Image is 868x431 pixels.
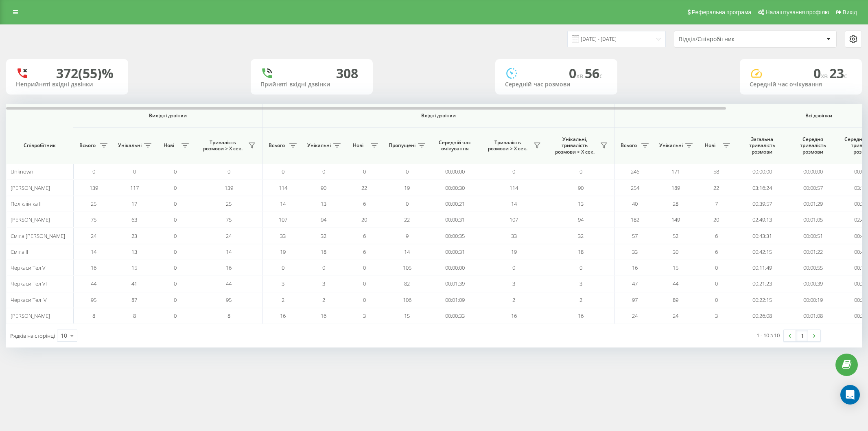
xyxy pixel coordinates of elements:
[321,232,326,240] span: 32
[632,248,638,255] span: 33
[578,232,584,240] span: 32
[715,280,718,287] span: 0
[511,200,517,207] span: 14
[715,200,718,207] span: 7
[282,280,284,287] span: 3
[363,312,366,319] span: 3
[679,36,776,43] div: Відділ/Співробітник
[174,296,177,303] span: 0
[737,212,787,228] td: 02:49:13
[599,71,603,80] span: c
[737,260,787,276] td: 00:11:49
[429,276,480,292] td: 00:01:39
[307,142,331,149] span: Унікальні
[90,184,98,191] span: 139
[322,168,325,175] span: 0
[743,136,781,155] span: Загальна тривалість розмови
[671,216,680,223] span: 149
[131,296,137,303] span: 87
[321,184,326,191] span: 90
[813,64,829,82] span: 0
[737,164,787,180] td: 00:00:00
[578,184,584,191] span: 90
[11,248,28,255] span: Сміла ІІ
[226,232,232,240] span: 24
[619,142,639,149] span: Всього
[512,296,515,303] span: 2
[578,216,584,223] span: 94
[133,312,136,319] span: 8
[174,232,177,240] span: 0
[11,200,42,207] span: Поліклініка ІІ
[576,71,585,80] span: хв
[673,248,678,255] span: 30
[363,248,366,255] span: 6
[765,9,829,15] span: Налаштування профілю
[348,142,368,149] span: Нові
[174,184,177,191] span: 0
[429,212,480,228] td: 00:00:31
[11,216,50,223] span: [PERSON_NAME]
[174,312,177,319] span: 0
[787,276,838,292] td: 00:00:39
[585,64,603,82] span: 56
[322,296,325,303] span: 2
[361,184,367,191] span: 22
[13,142,66,149] span: Співробітник
[673,296,678,303] span: 89
[260,81,363,88] div: Прийняті вхідні дзвінки
[131,280,137,287] span: 41
[511,232,517,240] span: 33
[671,184,680,191] span: 189
[579,280,582,287] span: 3
[578,248,584,255] span: 18
[226,264,232,271] span: 16
[363,280,366,287] span: 0
[569,64,585,82] span: 0
[11,312,50,319] span: [PERSON_NAME]
[511,312,517,319] span: 16
[787,292,838,308] td: 00:00:19
[429,244,480,260] td: 00:00:31
[403,296,411,303] span: 106
[632,296,638,303] span: 97
[737,292,787,308] td: 00:22:15
[174,280,177,287] span: 0
[91,248,96,255] span: 14
[363,296,366,303] span: 0
[267,142,287,149] span: Всього
[280,232,286,240] span: 33
[713,184,719,191] span: 22
[174,264,177,271] span: 0
[92,312,95,319] span: 8
[321,216,326,223] span: 94
[61,332,67,340] div: 10
[794,136,832,155] span: Середня тривалість розмови
[429,228,480,244] td: 00:00:35
[404,216,410,223] span: 22
[226,296,232,303] span: 95
[512,264,515,271] span: 0
[91,296,96,303] span: 95
[659,142,683,149] span: Унікальні
[131,216,137,223] span: 63
[361,216,367,223] span: 20
[787,308,838,324] td: 00:01:08
[159,142,179,149] span: Нові
[429,308,480,324] td: 00:00:33
[509,184,518,191] span: 114
[631,168,639,175] span: 246
[579,296,582,303] span: 2
[578,200,584,207] span: 13
[131,200,137,207] span: 17
[737,244,787,260] td: 00:42:15
[404,248,410,255] span: 14
[92,168,95,175] span: 0
[787,260,838,276] td: 00:00:55
[692,9,752,15] span: Реферальна програма
[787,180,838,196] td: 00:00:57
[787,196,838,212] td: 00:01:29
[199,139,246,152] span: Тривалість розмови > Х сек.
[512,168,515,175] span: 0
[551,136,598,155] span: Унікальні, тривалість розмови > Х сек.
